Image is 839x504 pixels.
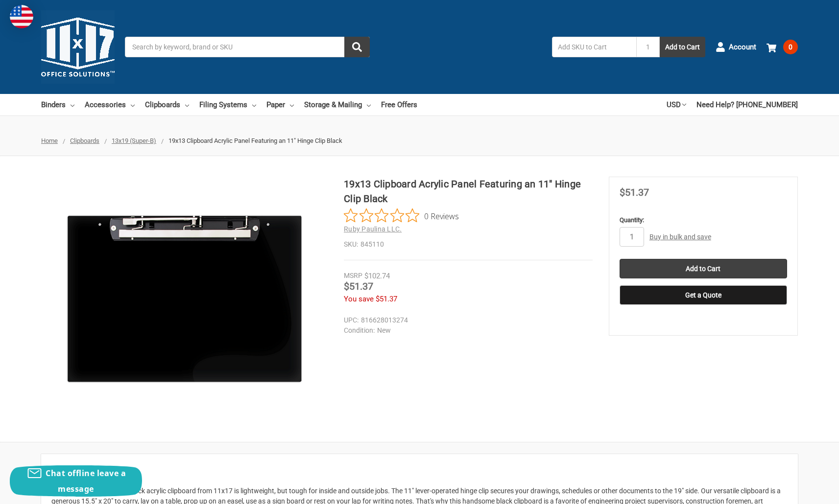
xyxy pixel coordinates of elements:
[344,271,362,281] div: MSRP
[41,137,58,144] a: Home
[344,325,375,336] dt: Condition:
[364,272,390,280] span: $102.74
[344,295,374,303] span: You save
[424,208,459,223] span: 0 Reviews
[344,315,359,325] dt: UPC:
[620,285,787,305] button: Get a Quote
[716,34,756,60] a: Account
[767,34,798,60] a: 0
[62,177,307,421] img: 19x13 Clipboard Acrylic Panel Featuring an 11" Hinge Clip Black
[667,94,686,115] a: USD
[552,37,636,57] input: Add SKU to Cart
[85,94,135,115] a: Accessories
[41,94,74,115] a: Binders
[51,464,788,479] h2: Description
[344,239,358,250] dt: SKU:
[125,37,370,57] input: Search by keyword, brand or SKU
[10,465,142,497] button: Chat offline leave a message
[112,137,156,144] a: 13x19 (Super-B)
[199,94,256,115] a: Filing Systems
[70,137,99,144] a: Clipboards
[145,94,189,115] a: Clipboards
[381,94,417,115] a: Free Offers
[41,10,115,84] img: 11x17.com
[168,137,342,144] span: 19x13 Clipboard Acrylic Panel Featuring an 11" Hinge Clip Black
[376,295,397,303] span: $51.37
[10,5,33,28] img: duty and tax information for United States
[660,37,705,57] button: Add to Cart
[304,94,371,115] a: Storage & Mailing
[729,42,756,53] span: Account
[649,233,711,241] a: Buy in bulk and save
[620,215,787,225] label: Quantity:
[783,40,798,54] span: 0
[696,94,798,115] a: Need Help? [PHONE_NUMBER]
[344,225,402,233] a: Ruby Paulina LLC.
[344,325,588,336] dd: New
[46,468,126,494] span: Chat offline leave a message
[344,239,593,250] dd: 845110
[620,186,649,198] span: $51.37
[344,280,373,292] span: $51.37
[266,94,294,115] a: Paper
[620,259,787,278] input: Add to Cart
[344,177,593,206] h1: 19x13 Clipboard Acrylic Panel Featuring an 11" Hinge Clip Black
[344,315,588,325] dd: 816628013274
[344,208,459,223] button: Rated 0 out of 5 stars from 0 reviews. Jump to reviews.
